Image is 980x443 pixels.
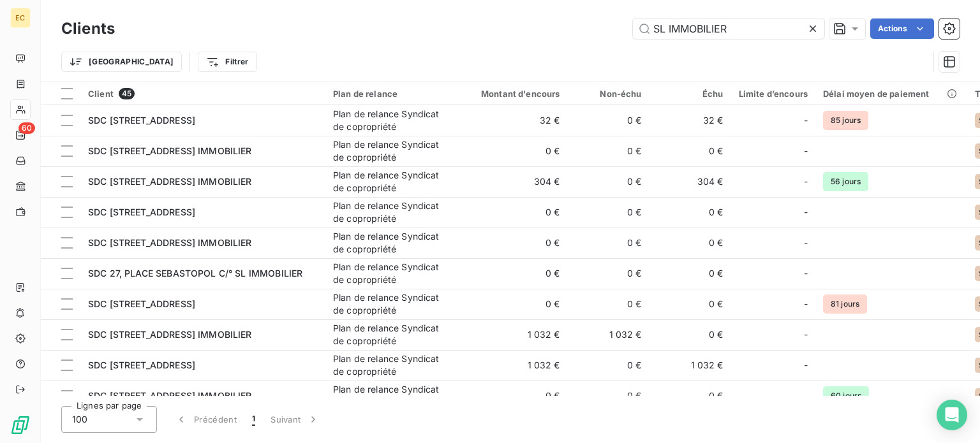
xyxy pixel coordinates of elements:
span: SDC 27, PLACE SEBASTOPOL C/° SL IMMOBILIER [88,268,302,279]
td: 0 € [568,350,650,381]
td: 0 € [568,197,650,228]
button: Suivant [263,406,327,433]
td: 0 € [568,258,650,289]
span: - [804,206,808,219]
span: SDC [STREET_ADDRESS] IMMOBILIER [88,237,252,248]
span: SDC [STREET_ADDRESS] IMMOBILIER [88,390,252,401]
span: - [804,114,808,127]
div: Délai moyen de paiement [823,89,960,99]
img: Logo LeanPay [10,415,31,435]
button: Actions [870,18,934,39]
span: SDC [STREET_ADDRESS] [88,207,195,217]
td: 0 € [650,228,731,258]
td: 0 € [458,136,568,166]
td: 0 € [458,289,568,319]
td: 1 032 € [458,319,568,350]
td: 0 € [568,289,650,319]
span: - [804,389,808,402]
button: Précédent [167,406,244,433]
span: 60 [19,122,35,134]
span: - [804,236,808,249]
button: Filtrer [198,52,256,72]
span: - [804,328,808,341]
td: 32 € [458,105,568,136]
span: - [804,145,808,157]
div: Plan de relance Syndicat de copropriété [333,261,450,286]
div: Plan de relance Syndicat de copropriété [333,230,450,256]
div: Limite d’encours [739,89,808,99]
td: 1 032 € [458,350,568,381]
div: Plan de relance Syndicat de copropriété [333,169,450,194]
td: 304 € [650,166,731,197]
span: 45 [119,88,135,99]
div: EC [10,8,31,28]
span: 1 [252,413,255,426]
span: Client [88,89,114,99]
input: Rechercher [633,18,824,39]
span: SDC [STREET_ADDRESS] IMMOBILIER [88,145,252,156]
button: 1 [244,406,263,433]
td: 0 € [650,197,731,228]
div: Plan de relance Syndicat de copropriété [333,322,450,347]
span: 85 jours [823,111,868,130]
div: Plan de relance Syndicat de copropriété [333,138,450,164]
span: - [804,175,808,188]
h3: Clients [61,17,115,40]
div: Plan de relance Syndicat de copropriété [333,352,450,378]
td: 0 € [458,381,568,411]
span: SDC [STREET_ADDRESS] [88,359,195,370]
div: Non-échu [575,89,642,99]
td: 0 € [458,197,568,228]
span: 100 [72,413,87,426]
td: 0 € [650,289,731,319]
span: - [804,298,808,310]
span: 56 jours [823,172,868,191]
span: - [804,359,808,372]
td: 0 € [650,381,731,411]
td: 32 € [650,105,731,136]
button: [GEOGRAPHIC_DATA] [61,52,182,72]
td: 304 € [458,166,568,197]
span: SDC [STREET_ADDRESS] [88,115,195,126]
td: 0 € [650,136,731,166]
div: Échu [657,89,724,99]
div: Plan de relance Syndicat de copropriété [333,108,450,133]
td: 1 032 € [568,319,650,350]
td: 0 € [650,258,731,289]
td: 0 € [568,136,650,166]
div: Open Intercom Messenger [937,400,967,430]
div: Montant d'encours [466,89,560,99]
td: 0 € [650,319,731,350]
span: 81 jours [823,294,867,314]
span: 60 jours [823,386,869,405]
div: Plan de relance Syndicat de copropriété [333,200,450,225]
span: SDC [STREET_ADDRESS] [88,298,195,309]
div: Plan de relance Syndicat de copropriété [333,383,450,409]
span: SDC [STREET_ADDRESS] IMMOBILIER [88,176,252,187]
td: 0 € [568,381,650,411]
span: SDC [STREET_ADDRESS] IMMOBILIER [88,329,252,340]
span: - [804,267,808,280]
td: 0 € [568,228,650,258]
td: 1 032 € [650,350,731,381]
td: 0 € [568,105,650,136]
div: Plan de relance Syndicat de copropriété [333,291,450,317]
td: 0 € [458,228,568,258]
td: 0 € [458,258,568,289]
td: 0 € [568,166,650,197]
div: Plan de relance [333,89,450,99]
